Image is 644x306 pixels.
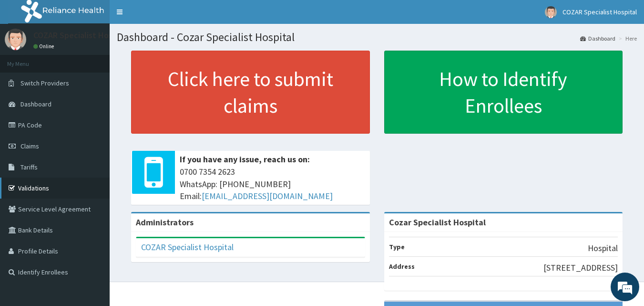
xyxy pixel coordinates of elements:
b: Administrators [136,217,194,228]
b: Type [389,243,405,251]
span: Claims [20,142,39,150]
span: Switch Providers [20,79,69,87]
a: [EMAIL_ADDRESS][DOMAIN_NAME] [202,190,333,201]
span: Dashboard [20,100,51,108]
h1: Dashboard - Cozar Specialist Hospital [117,31,637,43]
p: COZAR Specialist Hospital [33,31,130,40]
a: Click here to submit claims [131,51,370,134]
img: User Image [5,29,26,50]
a: Dashboard [580,34,615,42]
span: Tariffs [20,163,38,171]
a: COZAR Specialist Hospital [141,242,234,253]
a: Online [33,43,56,50]
p: Hospital [588,242,618,254]
a: How to Identify Enrollees [384,51,623,134]
b: Address [389,262,415,271]
li: Here [616,34,637,42]
img: User Image [545,6,557,18]
span: 0700 7354 2623 WhatsApp: [PHONE_NUMBER] Email: [180,166,365,202]
span: COZAR Specialist Hospital [562,8,637,16]
strong: Cozar Specialist Hospital [389,217,486,228]
b: If you have any issue, reach us on: [180,154,310,165]
p: [STREET_ADDRESS] [543,262,618,274]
